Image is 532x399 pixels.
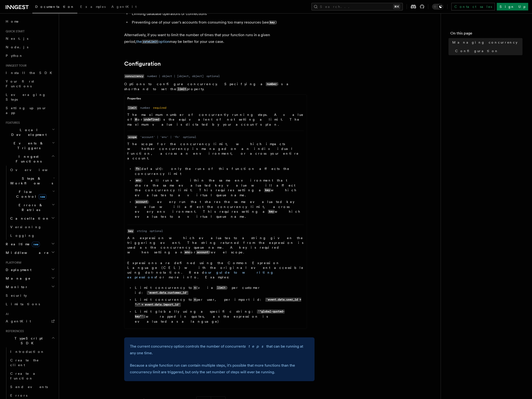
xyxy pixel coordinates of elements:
[127,135,137,139] code: scope
[455,49,498,53] span: Configuration
[10,234,35,237] span: Logging
[32,242,40,247] span: new
[10,385,48,389] span: Send events
[111,5,137,9] span: AgentKit
[6,93,46,101] span: Leveraging Steps
[6,302,40,306] span: Limitations
[451,3,495,10] a: Contact sales
[8,174,56,187] button: Steps & Workflows
[108,1,139,13] a: AgentKit
[127,112,304,127] p: The maximum number of concurrently running steps. A value of or is the equivalent of not setting ...
[4,267,31,272] span: Deployment
[4,291,56,300] a: Security
[269,20,276,25] code: key
[8,203,52,212] span: Errors & Retries
[4,285,28,289] span: Monitor
[450,38,522,47] a: Managing concurrency
[452,40,517,45] span: Managing concurrency
[4,248,56,257] button: Middleware
[32,1,77,13] a: Documentation
[4,312,9,316] span: AI
[147,291,188,295] code: 'event.data.customer_id'
[8,347,56,356] a: Introduction
[127,271,274,279] a: our guide to writing expressions
[432,4,443,10] button: Toggle dark mode
[184,250,191,254] code: env
[153,106,166,110] dd: required
[4,139,56,152] button: Events & Triggers
[8,216,49,221] span: Cancellation
[4,69,56,77] a: Install the SDK
[4,77,56,90] a: Your first Functions
[130,343,309,356] p: The current concurrency option controls the number of concurrent that can be running at any one t...
[207,74,220,78] dd: optional
[4,141,52,150] span: Events & Triggers
[8,166,56,174] a: Overview
[4,126,56,139] button: Local Development
[4,51,56,60] a: Python
[150,229,163,233] dd: optional
[133,297,304,307] li: Limit concurrency to per user, per import id:
[10,225,42,229] span: Versioning
[4,240,56,248] button: Realtimenew
[143,118,160,122] code: undefined
[193,286,197,290] code: n
[8,383,56,391] a: Send events
[4,274,56,283] button: Manage
[142,40,158,44] code: rateLimit
[4,104,56,117] a: Setting up your app
[124,60,161,67] a: Configuration
[8,189,52,199] span: Flow Control
[133,199,304,219] li: : every run that shares the same evaluated key value will affect the concurrency limit, across ev...
[4,242,40,246] span: Realtime
[137,229,147,233] dd: string
[4,43,56,51] a: Node.js
[196,250,209,254] code: account
[193,298,197,302] code: n
[130,10,315,17] li: Limiting database operations or connections
[244,344,266,349] em: steps
[134,118,138,122] code: 0
[8,356,56,369] a: Create the client
[8,187,56,201] button: Flow Controlnew
[133,285,304,295] li: Limit concurrency to (via ) per customer id:
[4,317,56,325] a: AgentKit
[127,142,304,161] p: The scope for the concurrency limit, which impacts whether concurrency is managed on an individua...
[4,90,56,104] a: Leveraging Steps
[264,188,271,192] code: key
[177,87,187,91] code: limit
[6,45,28,49] span: Node.js
[35,5,74,9] span: Documentation
[4,154,51,164] span: Inngest Functions
[4,283,56,291] button: Monitor
[183,135,196,139] dd: optional
[124,97,307,103] div: Properties
[6,106,47,115] span: Setting up your app
[4,128,52,137] span: Local Development
[127,229,134,233] code: key
[6,319,31,323] span: AgentKit
[127,236,304,255] p: An expression which evaluates to a string given the triggering event. The string returned from th...
[4,152,56,166] button: Inngest Functions
[4,121,20,125] span: Features
[4,300,56,308] a: Limitations
[8,231,56,240] a: Logging
[4,30,25,33] span: Quick start
[136,39,170,44] a: therateLimitoption
[497,3,528,10] a: Sign Up
[147,74,204,78] dd: number | object | [object, object]
[10,358,39,367] span: Create the client
[135,178,142,182] code: env
[6,71,55,75] span: Install the SDK
[4,276,31,281] span: Manage
[77,1,108,13] a: Examples
[6,19,19,24] span: Home
[135,167,140,171] code: fn
[133,178,304,197] li: : all runs within the same environment that share the same evaluated key value will affect the co...
[127,106,137,110] code: limit
[133,166,304,176] li: (default): only the runs of this function affects the concurrency limit
[6,54,23,58] span: Python
[10,168,59,172] span: Overview
[6,37,28,40] span: Next.js
[4,64,27,68] span: Inngest tour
